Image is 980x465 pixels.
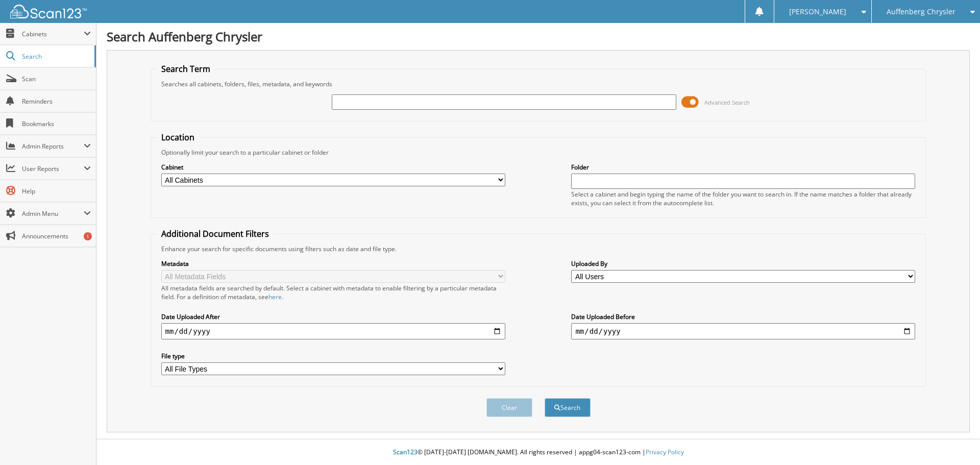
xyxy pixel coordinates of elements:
[22,119,91,128] span: Bookmarks
[571,312,915,321] label: Date Uploaded Before
[156,80,921,88] div: Searches all cabinets, folders, files, metadata, and keywords
[393,448,418,456] span: Scan123
[22,52,89,61] span: Search
[22,232,91,240] span: Announcements
[156,148,921,157] div: Optionally limit your search to a particular cabinet or folder
[571,323,915,339] input: end
[161,163,505,172] label: Cabinet
[22,97,91,106] span: Reminders
[646,448,684,456] a: Privacy Policy
[156,63,215,75] legend: Search Term
[107,28,970,45] h1: Search Auffenberg Chrysler
[156,244,921,253] div: Enhance your search for specific documents using filters such as date and file type.
[22,164,84,173] span: User Reports
[161,312,505,321] label: Date Uploaded After
[161,259,505,268] label: Metadata
[571,163,915,172] label: Folder
[486,398,532,417] button: Clear
[789,9,846,15] span: [PERSON_NAME]
[22,30,84,38] span: Cabinets
[84,232,92,240] div: 1
[156,228,274,239] legend: Additional Document Filters
[10,5,87,18] img: scan123-logo-white.svg
[161,284,505,301] div: All metadata fields are searched by default. Select a cabinet with metadata to enable filtering b...
[268,292,282,301] a: here
[22,209,84,218] span: Admin Menu
[571,259,915,268] label: Uploaded By
[156,132,200,143] legend: Location
[22,75,91,83] span: Scan
[22,142,84,151] span: Admin Reports
[545,398,591,417] button: Search
[704,99,750,106] span: Advanced Search
[929,416,980,465] iframe: Chat Widget
[887,9,955,15] span: Auffenberg Chrysler
[96,440,980,465] div: © [DATE]-[DATE] [DOMAIN_NAME]. All rights reserved | appg04-scan123-com |
[161,352,505,360] label: File type
[571,190,915,207] div: Select a cabinet and begin typing the name of the folder you want to search in. If the name match...
[22,187,91,195] span: Help
[161,323,505,339] input: start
